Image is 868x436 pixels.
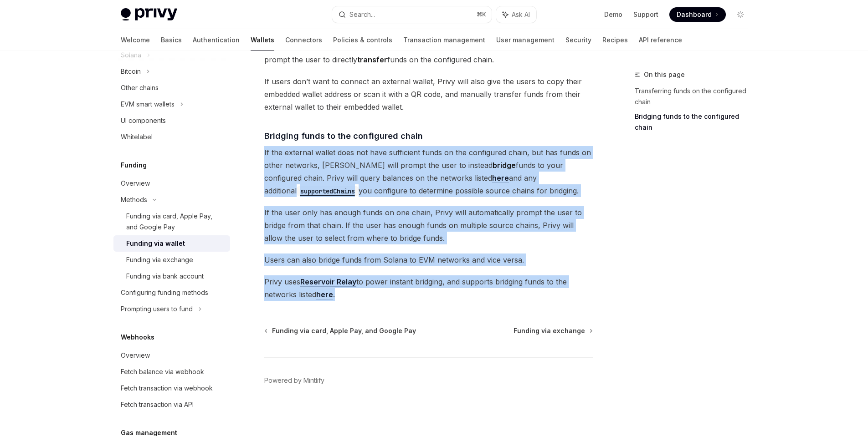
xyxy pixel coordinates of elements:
button: Toggle dark mode [733,7,748,22]
span: ⌘ K [477,11,486,18]
div: Search... [349,9,375,20]
div: Funding via bank account [126,271,204,282]
a: UI components [113,112,230,129]
a: Fetch balance via webhook [113,364,230,380]
span: Ask AI [512,10,530,19]
strong: bridge [493,161,516,170]
span: If the external wallet does not have sufficient funds on the configured chain, but has funds on o... [264,146,593,197]
h5: Webhooks [121,332,154,343]
div: Methods [121,194,147,205]
span: If the user only has enough funds on one chain, Privy will automatically prompt the user to bridg... [264,206,593,244]
a: Configuring funding methods [113,284,230,301]
div: Whitelabel [121,132,153,142]
div: Overview [121,178,150,189]
a: Overview [113,347,230,364]
span: Dashboard [677,10,712,19]
a: API reference [639,29,682,51]
span: Funding via exchange [514,326,585,335]
code: supportedChains [297,186,359,196]
a: Bridging funds to the configured chain [635,109,755,135]
img: light logo [121,8,177,21]
a: Fetch transaction via webhook [113,380,230,396]
a: Powered by Mintlify [264,376,324,385]
div: Fetch balance via webhook [121,366,204,377]
a: Fetch transaction via API [113,396,230,413]
button: Search...⌘K [332,6,492,23]
a: Reservoir Relay [300,277,356,287]
div: Other chains [121,82,159,93]
a: Authentication [193,29,240,51]
span: If users don’t want to connect an external wallet, Privy will also give the users to copy their e... [264,75,593,113]
a: Security [565,29,591,51]
a: Funding via exchange [514,326,592,335]
div: Funding via exchange [126,254,193,265]
h5: Funding [121,160,147,171]
a: Basics [161,29,182,51]
a: here [316,290,333,299]
span: If the external wallet has sufficient funds on the configured chain, [PERSON_NAME] will prompt th... [264,41,593,66]
a: User management [496,29,555,51]
a: Other chains [113,80,230,96]
a: supportedChains [297,186,359,195]
div: Funding via card, Apple Pay, and Google Pay [126,211,225,233]
a: Policies & controls [333,29,392,51]
a: Wallets [251,29,274,51]
a: Dashboard [669,7,726,22]
a: here [492,173,509,183]
a: Welcome [121,29,150,51]
a: Overview [113,175,230,192]
div: Bitcoin [121,66,141,77]
div: UI components [121,115,166,126]
a: Funding via card, Apple Pay, and Google Pay [113,208,230,235]
a: Funding via exchange [113,252,230,268]
span: Users can also bridge funds from Solana to EVM networks and vice versa. [264,253,593,266]
strong: transfer [357,55,387,64]
span: Privy uses to power instant bridging, and supports bridging funds to the networks listed . [264,275,593,301]
button: Ask AI [496,6,536,23]
div: Overview [121,350,150,361]
a: Funding via bank account [113,268,230,284]
a: Connectors [285,29,322,51]
a: Funding via card, Apple Pay, and Google Pay [265,326,416,335]
a: Demo [604,10,622,19]
a: Support [633,10,658,19]
span: Bridging funds to the configured chain [264,130,423,142]
a: Transaction management [403,29,485,51]
span: Funding via card, Apple Pay, and Google Pay [272,326,416,335]
a: Transferring funds on the configured chain [635,84,755,109]
div: Fetch transaction via webhook [121,383,213,394]
div: EVM smart wallets [121,99,175,110]
div: Fetch transaction via API [121,399,194,410]
a: Whitelabel [113,129,230,145]
div: Funding via wallet [126,238,185,249]
a: Recipes [602,29,628,51]
a: Funding via wallet [113,235,230,252]
span: On this page [644,69,685,80]
div: Prompting users to fund [121,304,193,314]
div: Configuring funding methods [121,287,208,298]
